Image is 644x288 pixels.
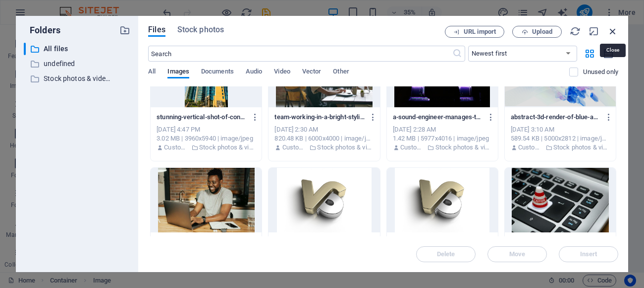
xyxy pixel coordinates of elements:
[393,113,483,122] p: a-sound-engineer-manages-the-audio-mixer-during-a-vibrant-live-concert-with-colorful-lighting-Snu...
[511,134,610,143] div: 589.54 KB | 5000x2812 | image/jpeg
[274,113,365,122] p: team-working-in-a-bright-stylish-office-with-technology-and-collaboration-focus-A0rgHZIPTEhUxrxJA...
[157,113,247,122] p: stunning-vertical-shot-of-contemporary-skyscrapers-against-a-clear-blue-sky-in-port-of-spain-trin...
[393,134,492,143] div: 1.42 MB | 5977x4016 | image/jpeg
[148,46,452,62] input: Search
[511,113,601,122] p: abstract-3d-render-of-blue-and-pink-digital-blocks-perfect-for-technology-themed-content-wmx9nkPQ...
[24,72,130,85] div: Stock photos & videos
[274,66,290,79] span: Video
[282,143,307,152] p: Customer
[274,134,374,143] div: 820.48 KB | 6000x4000 | image/jpeg
[435,143,492,152] p: Stock photos & videos
[532,29,552,35] span: Upload
[44,58,112,70] p: undefined
[24,72,112,85] div: Stock photos & videos
[511,125,610,134] div: [DATE] 3:10 AM
[274,125,374,134] div: [DATE] 2:30 AM
[274,143,374,152] div: By: Customer | Folder: Stock photos & videos
[393,125,492,134] div: [DATE] 2:28 AM
[317,143,374,152] p: Stock photos & videos
[445,26,504,38] button: URL import
[583,68,618,76] p: Displays only files that are not in use on the website. Files added during this session can still...
[333,66,349,79] span: Other
[148,66,156,79] span: All
[119,25,130,36] i: Create new folder
[201,66,234,79] span: Documents
[518,143,543,152] p: Customer
[177,24,224,36] span: Stock photos
[24,43,26,55] div: ​
[157,134,256,143] div: 3.02 MB | 3960x5940 | image/jpeg
[148,24,165,36] span: Files
[553,143,610,152] p: Stock photos & videos
[400,143,425,152] p: Customer
[44,43,112,55] p: All files
[464,29,496,35] span: URL import
[24,58,130,70] div: undefined
[44,73,112,84] p: Stock photos & videos
[570,26,581,37] i: Reload
[157,143,256,152] div: By: Customer | Folder: Stock photos & videos
[393,143,492,152] div: By: Customer | Folder: Stock photos & videos
[157,125,256,134] div: [DATE] 4:47 PM
[24,24,60,37] p: Folders
[589,26,599,37] i: Minimize
[167,66,189,79] span: Images
[512,26,562,38] button: Upload
[164,143,189,152] p: Customer
[302,66,322,79] span: Vector
[511,143,610,152] div: By: Customer | Folder: Stock photos & videos
[199,143,256,152] p: Stock photos & videos
[246,66,262,79] span: Audio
